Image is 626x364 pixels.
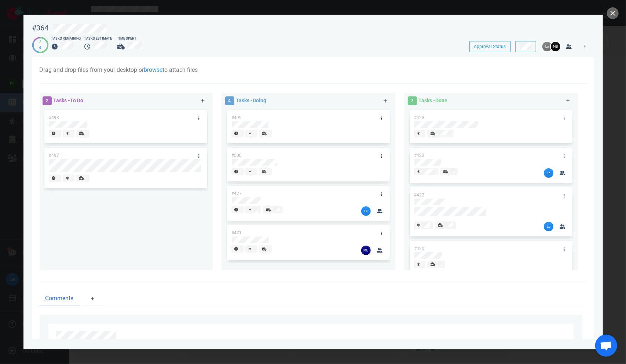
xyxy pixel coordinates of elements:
span: #421 [231,230,242,235]
img: 26 [361,206,371,216]
span: 7 [408,96,417,105]
a: browse [144,66,163,73]
span: #497 [49,153,59,158]
div: Open de chat [595,335,617,357]
img: 26 [361,246,371,255]
span: 2 [43,96,52,105]
div: Time Spent [117,36,149,41]
img: 26 [551,42,560,51]
span: Tasks - Doing [236,98,267,103]
span: 4 [225,96,234,105]
span: #499 [231,115,242,120]
div: #364 [32,23,49,33]
img: 26 [544,168,553,178]
img: 26 [542,42,552,51]
span: #423 [414,153,424,158]
button: close [607,7,619,19]
span: Tasks - Done [419,98,448,103]
img: 26 [544,222,553,231]
div: Tasks Remaining [51,36,81,41]
div: Tasks Estimate [84,36,114,41]
button: Approval Status [469,41,511,52]
span: to attach files [163,66,198,73]
span: Comments [45,294,74,303]
span: #427 [231,191,242,196]
span: #500 [231,153,242,158]
span: #498 [49,115,59,120]
div: 7 [39,39,41,45]
span: #420 [414,246,424,251]
span: #422 [414,192,424,198]
span: #428 [414,115,424,120]
span: Drag and drop files from your desktop or [40,66,144,73]
div: 4 [39,45,41,51]
span: Tasks - To Do [54,98,84,103]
